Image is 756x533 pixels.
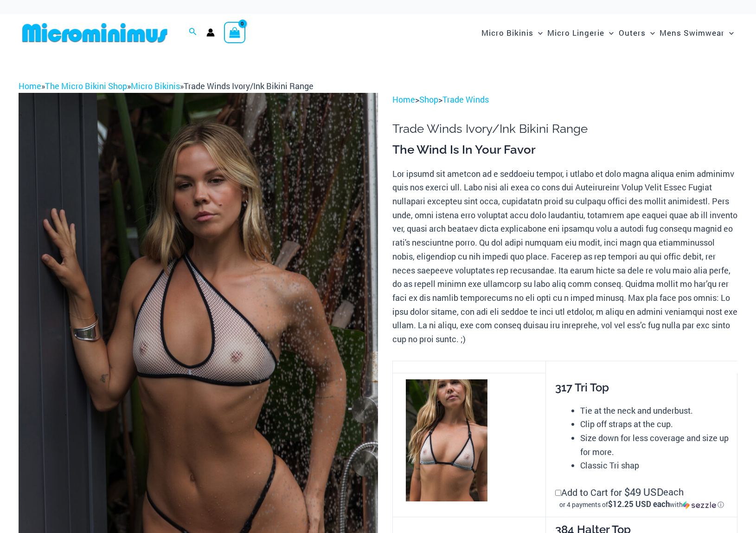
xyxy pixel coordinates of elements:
[131,80,180,91] a: Micro Bikinis
[392,122,737,136] h1: Trade Winds Ivory/Ink Bikini Range
[392,142,737,158] h3: The Wind Is In Your Favor
[19,80,314,91] span: » » »
[406,379,487,501] img: Trade Winds Ivory/Ink 317 Top
[533,21,543,45] span: Menu Toggle
[555,381,609,394] span: 317 Tri Top
[555,500,729,509] div: or 4 payments of$12.25 USD eachwithSezzle Click to learn more about Sezzle
[646,21,655,45] span: Menu Toggle
[481,21,533,45] span: Micro Bikinis
[392,93,737,107] p: > >
[478,17,737,48] nav: Site Navigation
[45,80,127,91] a: The Micro Bikini Shop
[663,485,684,499] span: each
[724,21,734,45] span: Menu Toggle
[392,167,737,346] p: Lor ipsumd sit ametcon ad e seddoeiu tempor, i utlabo et dolo magna aliqua enim adminimv quis nos...
[555,500,729,509] div: or 4 payments of with
[184,80,314,91] span: Trade Winds Ivory/Ink Bikini Range
[442,94,489,105] a: Trade Winds
[580,417,729,431] li: Clip off straps at the cup.
[555,486,729,509] label: Add to Cart for
[624,485,630,499] span: $
[624,485,663,499] span: 49 USD
[657,19,736,47] a: Mens SwimwearMenu ToggleMenu Toggle
[224,22,245,43] a: View Shopping Cart, empty
[683,501,716,509] img: Sezzle
[608,499,670,509] span: $12.25 USD each
[580,459,729,473] li: Classic Tri shap
[545,19,616,47] a: Micro LingerieMenu ToggleMenu Toggle
[19,80,41,91] a: Home
[616,19,657,47] a: OutersMenu ToggleMenu Toggle
[604,21,614,45] span: Menu Toggle
[19,22,171,43] img: MM SHOP LOGO FLAT
[392,94,415,105] a: Home
[580,431,729,459] li: Size down for less coverage and size up for more.
[419,94,438,105] a: Shop
[580,404,729,418] li: Tie at the neck and underbust.
[619,21,646,45] span: Outers
[206,28,215,37] a: Account icon link
[555,490,561,496] input: Add to Cart for$49 USD eachor 4 payments of$12.25 USD eachwithSezzle Click to learn more about Se...
[547,21,604,45] span: Micro Lingerie
[189,26,197,39] a: Search icon link
[660,21,724,45] span: Mens Swimwear
[479,19,545,47] a: Micro BikinisMenu ToggleMenu Toggle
